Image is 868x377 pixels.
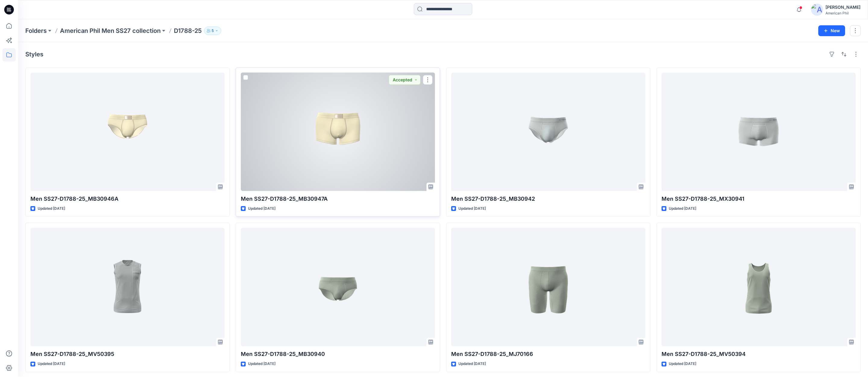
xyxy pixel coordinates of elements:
[811,4,823,16] img: avatar
[248,361,275,367] p: Updated [DATE]
[662,73,856,191] a: Men SS27-D1788-25_MX30941
[458,361,486,367] p: Updated [DATE]
[38,206,65,212] p: Updated [DATE]
[30,350,225,358] p: Men SS27-D1788-25_MV50395
[241,350,435,358] p: Men SS27-D1788-25_MB30940
[241,73,435,191] a: Men SS27-D1788-25_MB30947A
[204,27,221,35] button: 5
[669,206,696,212] p: Updated [DATE]
[662,228,856,346] a: Men SS27-D1788-25_MV50394
[818,25,845,36] button: New
[174,27,202,35] p: D1788-25
[451,350,645,358] p: Men SS27-D1788-25_MJ70166
[25,51,43,58] h4: Styles
[248,206,275,212] p: Updated [DATE]
[212,27,214,34] p: 5
[662,195,856,203] p: Men SS27-D1788-25_MX30941
[451,195,645,203] p: Men SS27-D1788-25_MB30942
[38,361,65,367] p: Updated [DATE]
[25,27,47,35] a: Folders
[30,228,225,346] a: Men SS27-D1788-25_MV50395
[30,195,225,203] p: Men SS27-D1788-25_MB30946A
[60,27,161,35] a: American Phil Men SS27 collection
[30,73,225,191] a: Men SS27-D1788-25_MB30946A
[451,73,645,191] a: Men SS27-D1788-25_MB30942
[241,195,435,203] p: Men SS27-D1788-25_MB30947A
[458,206,486,212] p: Updated [DATE]
[241,228,435,346] a: Men SS27-D1788-25_MB30940
[669,361,696,367] p: Updated [DATE]
[826,4,860,11] div: [PERSON_NAME]
[826,11,860,15] div: American Phil
[451,228,645,346] a: Men SS27-D1788-25_MJ70166
[662,350,856,358] p: Men SS27-D1788-25_MV50394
